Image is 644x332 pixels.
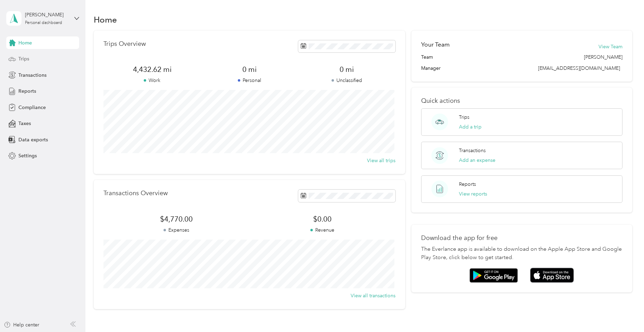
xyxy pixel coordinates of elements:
span: Taxes [18,120,31,127]
span: 4,432.62 mi [103,65,201,74]
button: View all trips [367,157,395,164]
span: Team [421,53,433,61]
p: Revenue [250,226,396,234]
span: $4,770.00 [103,214,250,224]
h2: Your Team [421,40,450,49]
img: App store [530,268,574,283]
p: Reports [459,181,476,188]
span: 0 mi [298,65,395,74]
h1: Home [94,16,117,23]
img: Google play [469,268,518,283]
button: View Team [599,43,622,50]
span: [EMAIL_ADDRESS][DOMAIN_NAME] [538,65,620,71]
span: [PERSON_NAME] [584,53,622,61]
div: Personal dashboard [25,21,62,25]
p: Work [103,77,201,84]
p: Transactions [459,147,486,154]
p: The Everlance app is available to download on the Apple App Store and Google Play Store, click be... [421,245,622,262]
span: Trips [18,55,29,63]
p: Download the app for free [421,234,622,242]
span: 0 mi [201,65,298,74]
span: Home [18,39,32,47]
button: Help center [4,321,39,329]
span: Data exports [18,136,48,143]
p: Unclassified [298,77,395,84]
button: Add a trip [459,123,482,131]
p: Expenses [103,226,250,234]
button: View all transactions [351,292,395,299]
p: Transactions Overview [103,190,168,197]
button: Add an expense [459,157,495,164]
span: $0.00 [250,214,396,224]
span: Compliance [18,104,46,111]
span: Manager [421,65,441,72]
p: Trips [459,114,469,121]
button: View reports [459,190,487,198]
p: Personal [201,77,298,84]
span: Transactions [18,72,47,79]
span: Reports [18,88,36,95]
p: Trips Overview [103,40,146,48]
p: Quick actions [421,97,622,105]
div: [PERSON_NAME] [25,11,68,18]
span: Settings [18,152,37,159]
